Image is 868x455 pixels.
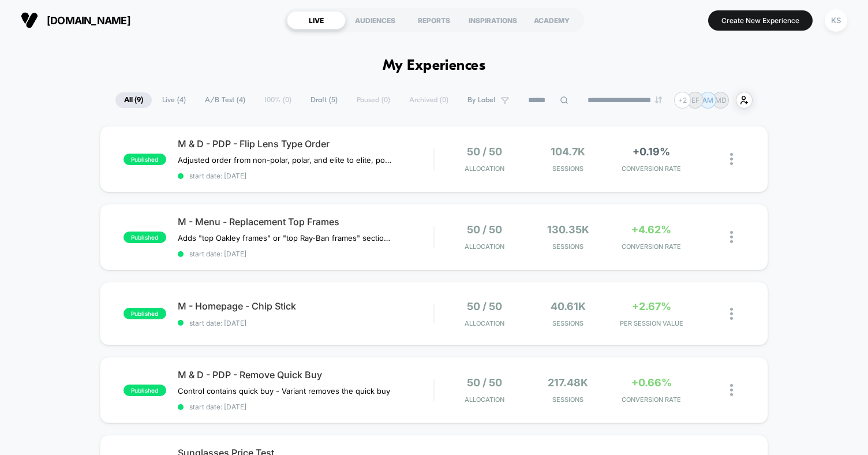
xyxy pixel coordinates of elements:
img: close [730,153,733,165]
div: REPORTS [405,11,463,29]
button: [DOMAIN_NAME] [17,11,134,29]
span: [DOMAIN_NAME] [47,14,130,27]
span: start date: [DATE] [178,319,433,327]
span: published [124,232,166,243]
img: close [730,231,733,243]
span: Draft ( 5 ) [302,92,346,108]
span: +0.19% [633,146,670,158]
span: Adjusted order from non-polar, polar, and elite to elite, polar, and non-polar in variant [178,155,392,165]
span: By Label [467,96,495,105]
span: All ( 9 ) [115,92,152,108]
span: Sessions [529,396,607,404]
span: CONVERSION RATE [612,396,690,404]
span: Allocation [465,319,504,327]
span: CONVERSION RATE [612,165,690,173]
span: A/B Test ( 4 ) [196,92,254,108]
span: M & D - PDP - Remove Quick Buy [178,369,433,381]
img: close [730,308,733,320]
span: Allocation [465,165,504,173]
span: 104.7k [551,146,585,158]
span: published [124,308,166,319]
span: 50 / 50 [467,223,502,236]
span: +2.67% [632,300,671,312]
span: CONVERSION RATE [612,243,690,251]
span: 130.35k [547,223,589,236]
div: + 2 [674,92,691,109]
span: Sessions [529,165,607,173]
span: +4.62% [631,223,671,236]
p: MD [715,96,727,105]
button: KS [821,9,851,32]
img: end [655,96,662,103]
span: Control contains quick buy - Variant removes the quick buy [178,386,390,396]
img: Visually logo [21,12,38,29]
span: 40.61k [551,300,586,312]
span: M & D - PDP - Flip Lens Type Order [178,138,433,150]
span: Sessions [529,319,607,327]
p: AM [702,96,713,105]
span: Adds "top Oakley frames" or "top Ray-Ban frames" section to replacement lenses for Oakley and Ray... [178,233,392,243]
div: ACADEMY [522,11,581,29]
span: 217.48k [548,376,588,389]
span: 50 / 50 [467,300,502,312]
span: M - Homepage - Chip Stick [178,300,433,312]
span: Allocation [465,396,504,404]
div: KS [825,9,847,32]
span: M - Menu - Replacement Top Frames [178,216,433,228]
span: 50 / 50 [467,146,502,158]
span: start date: [DATE] [178,171,433,180]
div: AUDIENCES [346,11,405,29]
p: EF [691,96,699,105]
h1: My Experiences [383,58,486,74]
span: published [124,385,166,396]
span: start date: [DATE] [178,249,433,258]
span: +0.66% [631,376,672,389]
div: INSPIRATIONS [463,11,522,29]
span: Allocation [465,243,504,251]
img: close [730,384,733,396]
span: start date: [DATE] [178,402,433,411]
span: PER SESSION VALUE [612,319,690,327]
span: Sessions [529,243,607,251]
span: 50 / 50 [467,376,502,389]
span: Live ( 4 ) [154,92,194,108]
div: LIVE [287,11,346,29]
span: published [124,154,166,165]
